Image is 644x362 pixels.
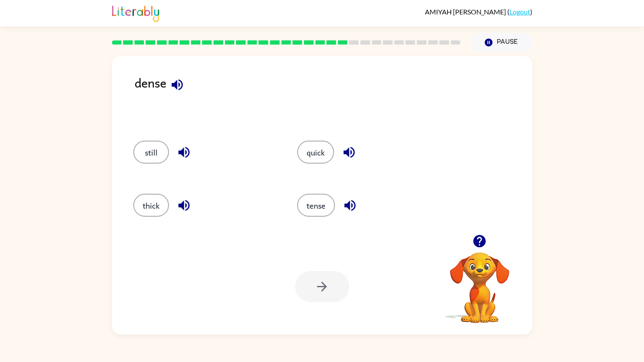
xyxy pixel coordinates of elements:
[437,239,522,324] video: Your browser must support playing .mp4 files to use Literably. Please try using another browser.
[471,33,532,52] button: Pause
[135,73,532,124] div: dense
[112,3,159,22] img: Literably
[425,8,532,16] div: ( )
[133,141,169,164] button: still
[297,194,335,217] button: tense
[509,8,530,16] a: Logout
[297,141,334,164] button: quick
[425,8,507,16] span: AMIYAH [PERSON_NAME]
[133,194,169,217] button: thick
